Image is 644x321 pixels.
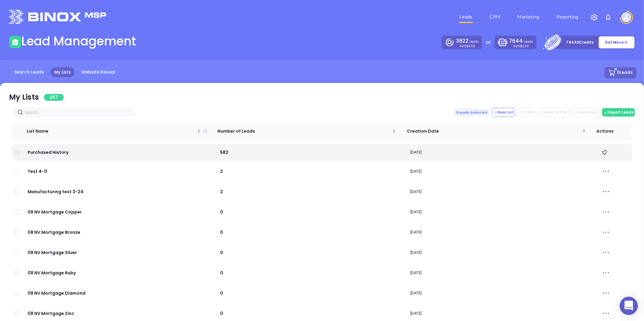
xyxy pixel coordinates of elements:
p: 0 [219,229,400,236]
span: $2.30 [520,44,529,48]
button: Download [572,108,599,117]
span: 267 [44,94,64,101]
button: Import Leads [602,108,635,117]
p: 0 [219,290,400,296]
p: [DATE] [410,209,591,215]
p: 2 [219,168,400,175]
p: 0 [219,270,400,276]
img: iconSetting [591,14,598,21]
p: Leads [456,37,479,45]
a: My Lists [51,67,75,77]
span: 3822 [456,37,468,45]
p: 08 NV Mortgage Silver [27,249,208,256]
p: 0 [219,209,400,215]
p: 08 NV Mortgage Ruby [27,270,208,276]
p: 0 [219,249,400,256]
p: [DATE] [410,229,591,235]
p: 2 [219,188,400,195]
span: Number of Leads [217,128,391,134]
button: 0Leads [605,67,636,78]
span: Creation Date [407,128,581,134]
h1: Lead Management [21,34,136,48]
p: [DATE] [410,168,591,174]
p: 08 NV Mortgage Diamond [27,290,208,296]
p: 76440 Credits [566,39,594,45]
p: [DATE] [410,189,591,195]
a: Reporting [554,11,581,23]
button: New List [492,108,515,117]
p: 582 [219,149,400,156]
p: [DATE] [410,310,591,316]
p: or [486,39,491,46]
th: Actions [591,123,627,140]
a: CRM [487,11,503,23]
a: Search Leads [11,67,48,77]
span: List Name [27,128,196,134]
img: logo [9,10,106,24]
p: 08 NV Mortgage Copper [27,209,208,215]
button: Get More [599,36,635,49]
p: Manufacturing test 3-24 [27,188,208,195]
p: AVG [514,45,529,48]
p: Leads [509,37,533,45]
button: Send to PSA [538,108,569,117]
span: 7644 [509,37,523,45]
p: [DATE] [410,290,591,296]
p: Test 4-11 [27,168,208,175]
a: Leads [457,11,475,23]
p: 0 [219,310,400,317]
p: 08 NV Mortgage Zinc [27,310,208,317]
span: $4.60 [466,44,475,48]
p: Purchased History [27,149,208,156]
img: user [622,12,631,22]
a: Marketing [515,11,542,23]
p: [DATE] [410,149,591,155]
th: Number of Leads [211,123,401,140]
th: List Name [22,123,211,140]
p: [DATE] [410,250,591,256]
input: Search… [25,109,127,116]
img: iconNotification [605,14,612,21]
p: [DATE] [410,270,591,276]
p: 08 NV Mortgage Bronze [27,229,208,236]
a: Website Reveal [78,67,119,77]
button: CRM [518,108,535,117]
span: 0 Leads Selected [454,109,489,116]
p: AVG [460,45,475,48]
div: My Lists [9,92,64,103]
th: Creation Date [401,123,590,140]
